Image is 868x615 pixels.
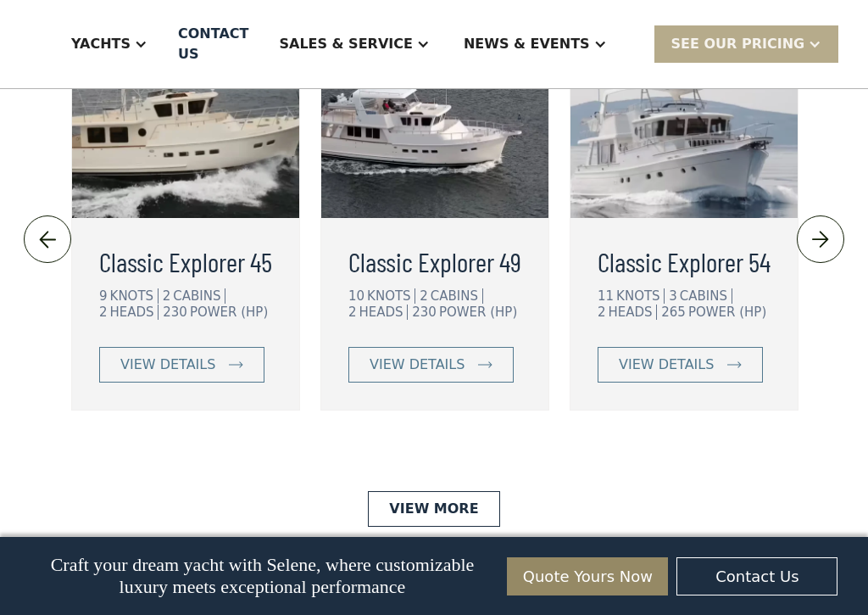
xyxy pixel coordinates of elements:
[72,23,299,218] img: long range motor yachts
[420,288,428,304] div: 2
[262,10,446,78] div: Sales & Service
[598,241,771,282] a: Classic Explorer 54
[439,305,517,320] div: POWER (HP)
[619,355,714,375] div: view details
[367,288,415,304] div: KNOTS
[279,34,412,54] div: Sales & Service
[478,361,492,368] img: icon
[688,305,766,320] div: POWER (HP)
[654,25,839,62] div: SEE Our Pricing
[348,305,357,320] div: 2
[321,23,548,218] img: long range motor yachts
[676,557,837,595] a: Contact Us
[99,305,108,320] div: 2
[727,361,742,368] img: icon
[464,34,590,54] div: News & EVENTS
[99,241,272,282] a: Classic Explorer 45
[110,305,159,320] div: HEADS
[671,34,805,54] div: SEE Our Pricing
[178,24,248,64] div: Contact US
[31,554,495,598] p: Craft your dream yacht with Selene, where customizable luxury meets exceptional performance
[447,10,624,78] div: News & EVENTS
[598,347,763,383] a: view details
[669,288,677,304] div: 3
[229,361,243,368] img: icon
[616,288,665,304] div: KNOTS
[163,288,171,304] div: 2
[570,23,798,218] img: long range motor yachts
[368,491,499,527] a: View More
[661,305,686,320] div: 265
[99,347,264,383] a: view details
[120,355,215,375] div: view details
[370,355,465,375] div: view details
[71,34,131,54] div: Yachts
[412,305,437,320] div: 230
[163,305,187,320] div: 230
[99,288,108,304] div: 9
[173,288,225,304] div: CABINS
[190,305,268,320] div: POWER (HP)
[598,288,614,304] div: 11
[609,305,658,320] div: HEADS
[348,241,521,282] a: Classic Explorer 49
[507,557,668,595] a: Quote Yours Now
[807,226,835,254] img: icon
[110,288,159,304] div: KNOTS
[598,305,606,320] div: 2
[348,288,364,304] div: 10
[680,288,732,304] div: CABINS
[359,305,409,320] div: HEADS
[54,10,164,78] div: Yachts
[34,226,62,254] img: icon
[431,288,483,304] div: CABINS
[348,347,514,383] a: view details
